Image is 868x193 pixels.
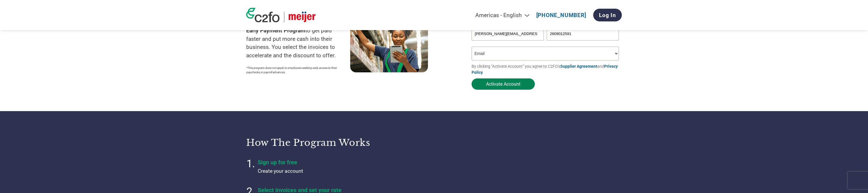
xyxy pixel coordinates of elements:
[258,167,402,175] p: Create your account
[472,78,535,90] button: Activate Account
[246,18,350,60] p: Suppliers choose C2FO and the to get paid faster and put more cash into their business. You selec...
[560,64,597,69] a: Supplier Agreement
[289,12,316,22] img: Meijer
[246,8,280,22] img: c2fo logo
[593,9,622,21] a: Log In
[472,41,544,44] div: Inavlid Email Address
[258,159,402,166] h4: Sign up for free
[547,27,619,41] input: Phone*
[246,66,344,74] p: *This program does not apply to employees seeking early access to their paychecks or payroll adva...
[536,12,586,19] a: [PHONE_NUMBER]
[547,41,619,44] div: Inavlid Phone Number
[246,19,340,34] strong: Meijer Early Payment Program
[472,63,622,76] p: By clicking "Activate Account" you agree to C2FO's and
[472,27,544,41] input: Invalid Email format
[350,15,428,72] img: supply chain worker
[246,137,427,148] h3: How the program works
